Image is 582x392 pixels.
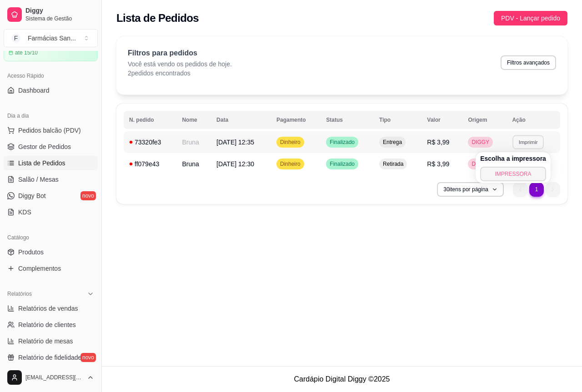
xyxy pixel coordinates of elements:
span: F [11,34,20,43]
button: IMPRESSORA [480,167,546,181]
span: Dinheiro [278,160,302,168]
span: Dinheiro [278,139,302,146]
span: Relatório de mesas [18,337,73,346]
th: Nome [176,111,211,129]
span: Complementos [18,264,61,273]
span: PDV - Lançar pedido [501,13,560,23]
span: Salão / Mesas [18,175,59,184]
span: Relatório de fidelidade [18,353,81,362]
p: Você está vendo os pedidos de hoje. [128,60,232,69]
article: até 15/10 [15,49,38,56]
th: N. pedido [124,111,176,129]
span: Relatório de clientes [18,320,76,329]
span: Produtos [18,248,44,257]
span: DIGGY [470,160,491,168]
span: Relatórios [7,290,32,298]
nav: pagination navigation [508,178,565,201]
span: KDS [18,208,31,217]
td: Bruna [176,131,211,153]
td: Bruna [176,153,211,175]
span: Diggy [25,7,94,15]
span: Finalizado [328,160,356,168]
p: Filtros para pedidos [128,48,232,59]
th: Status [321,111,374,129]
span: Entrega [381,139,404,146]
div: Catálogo [4,230,98,245]
th: Valor [421,111,462,129]
button: Filtros avançados [501,55,556,70]
span: Relatórios de vendas [18,304,78,313]
div: Farmácias San ... [28,34,76,43]
div: ff079e43 [129,159,171,169]
span: Lista de Pedidos [18,159,65,168]
span: R$ 3,99 [427,160,449,168]
th: Tipo [374,111,421,129]
button: 30itens por página [437,182,504,197]
span: R$ 3,99 [427,139,449,146]
p: 2 pedidos encontrados [128,69,232,78]
div: Acesso Rápido [4,69,98,83]
span: [EMAIL_ADDRESS][DOMAIN_NAME] [25,374,83,381]
div: 73320fe3 [129,138,171,147]
th: Ação [507,111,560,129]
li: pagination item 1 active [529,182,544,197]
span: Finalizado [328,139,356,146]
span: DIGGY [470,139,491,146]
span: [DATE] 12:35 [216,139,254,146]
th: Pagamento [271,111,321,129]
span: Dashboard [18,86,50,95]
button: Imprimir [512,135,544,149]
span: Gestor de Pedidos [18,142,71,151]
th: Data [211,111,271,129]
span: Sistema de Gestão [25,15,94,22]
h4: Escolha a impressora [480,154,546,163]
th: Origem [462,111,507,129]
h2: Lista de Pedidos [116,11,199,25]
span: Retirada [381,160,405,168]
button: Select a team [4,29,98,47]
footer: Cardápio Digital Diggy © 2025 [102,366,582,392]
span: Pedidos balcão (PDV) [18,126,81,135]
span: Diggy Bot [18,191,46,200]
span: [DATE] 12:30 [216,160,254,168]
div: Dia a dia [4,109,98,123]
